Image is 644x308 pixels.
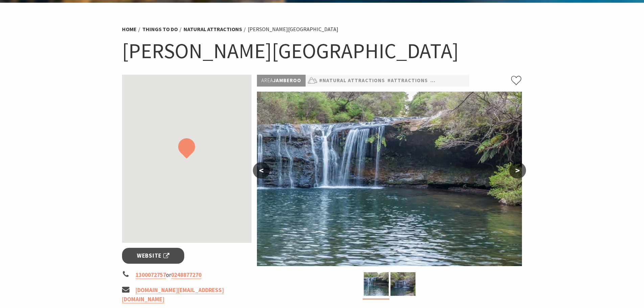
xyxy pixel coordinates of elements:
a: 1300072757 [136,271,166,279]
a: 0248877270 [171,271,201,279]
img: Nellies Glen waterfall, Budderoo National Park. Photo credit: Michael Van Ewijk © DPIE [364,272,389,296]
a: #Nature Walks [430,76,473,85]
li: or [122,270,252,280]
a: Natural Attractions [184,26,242,33]
a: Website [122,248,185,264]
a: #Natural Attractions [319,76,385,85]
span: Website [137,251,169,260]
h1: [PERSON_NAME][GEOGRAPHIC_DATA] [122,37,522,65]
img: View of Nellies Glen waterfall in Budderoo National Park. Photo: Michael Van Ewijk © DPIE [390,272,415,296]
button: > [509,162,526,179]
button: < [253,162,270,179]
a: #Attractions [387,76,428,85]
a: Home [122,26,137,33]
li: [PERSON_NAME][GEOGRAPHIC_DATA] [248,25,338,34]
a: Things To Do [142,26,178,33]
span: Area [261,77,273,84]
p: Jamberoo [257,75,306,87]
img: Nellies Glen waterfall, Budderoo National Park. Photo credit: Michael Van Ewijk © DPIE [257,92,522,266]
a: [DOMAIN_NAME][EMAIL_ADDRESS][DOMAIN_NAME] [122,286,224,303]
